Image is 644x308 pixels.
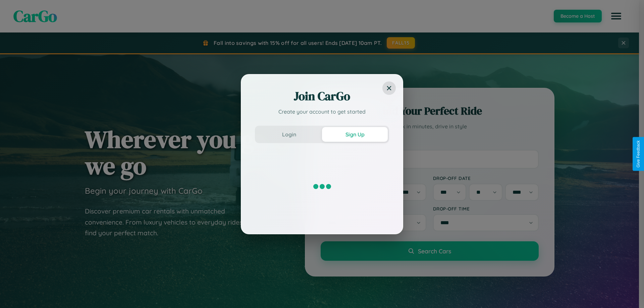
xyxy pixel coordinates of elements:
h2: Join CarGo [255,88,389,104]
div: Give Feedback [636,140,641,168]
p: Create your account to get started [255,108,389,116]
button: Login [256,127,322,142]
iframe: Intercom live chat [7,285,23,301]
button: Sign Up [322,127,388,142]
